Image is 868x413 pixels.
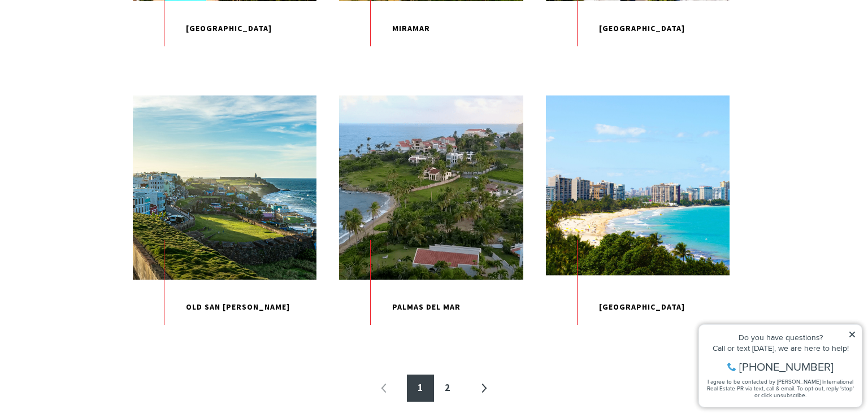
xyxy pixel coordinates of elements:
span: [PHONE_NUMBER] [46,53,141,64]
div: Do you have questions? [12,25,163,33]
p: Miramar [339,1,523,56]
li: Next page [470,375,497,402]
p: [GEOGRAPHIC_DATA] [546,280,730,335]
p: Old San [PERSON_NAME] [133,280,316,335]
a: EXPLORE Old San [PERSON_NAME] [133,95,316,334]
a: EXPLORE Palmas Del Mar [339,95,523,334]
a: EXPLORE [GEOGRAPHIC_DATA] [546,95,730,334]
a: » [470,375,497,402]
div: Call or text [DATE], we are here to help! [12,36,163,44]
span: I agree to be contacted by [PERSON_NAME] International Real Estate PR via text, call & email. To ... [14,69,161,91]
a: 1 [407,375,434,402]
p: [GEOGRAPHIC_DATA] [133,1,316,56]
p: [GEOGRAPHIC_DATA] [546,1,730,56]
p: Palmas Del Mar [339,280,523,335]
a: 2 [434,375,461,402]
